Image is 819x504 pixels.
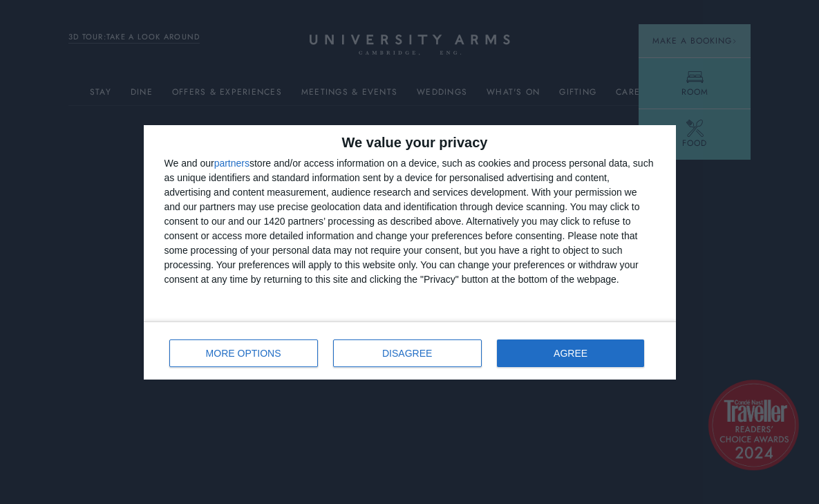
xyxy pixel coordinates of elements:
button: partners [214,158,250,168]
button: MORE OPTIONS [169,339,318,367]
span: AGREE [554,348,587,358]
h2: We value your privacy [164,136,655,149]
div: qc-cmp2-ui [144,125,676,380]
div: We and our store and/or access information on a device, such as cookies and process personal data... [164,156,655,287]
button: DISAGREE [333,339,482,367]
span: DISAGREE [382,348,432,358]
span: MORE OPTIONS [206,348,281,358]
button: AGREE [497,339,645,367]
